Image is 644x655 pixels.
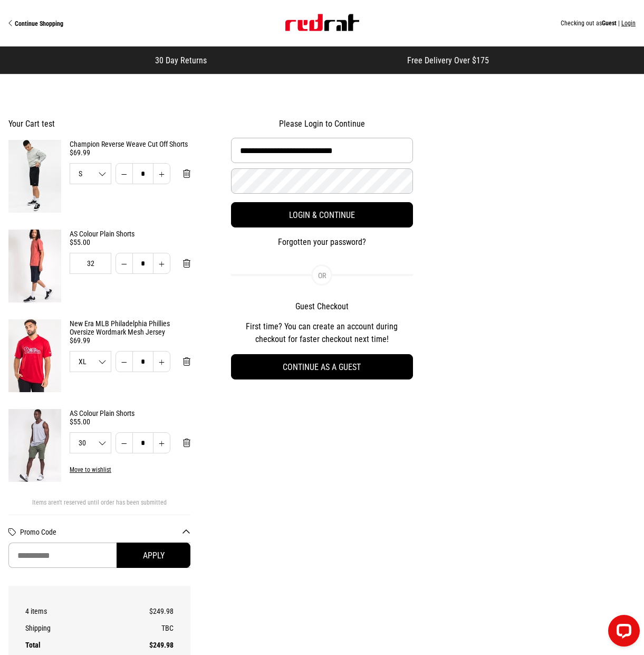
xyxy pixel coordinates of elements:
th: Shipping [25,620,122,637]
button: Decrease quantity [116,432,133,453]
input: Promo Code [8,543,190,568]
div: $69.99 [70,336,190,345]
h2: Please Login to Continue [231,119,413,129]
td: $249.98 [122,603,174,620]
div: $55.00 [70,238,190,246]
input: Email Address [231,138,413,163]
img: Champion Reverse Weave Cut Off Shorts [8,140,61,213]
button: Forgotten your password? [231,236,413,249]
span: XL [70,358,111,365]
td: $249.98 [122,637,174,653]
div: $55.00 [70,417,190,426]
div: Checking out as [165,20,636,27]
button: Increase quantity [153,432,170,453]
p: First time? You can create an account during checkout for faster checkout next time! [231,320,413,346]
span: S [70,170,111,177]
span: 30 Day Returns [155,55,207,65]
button: Promo Code [20,528,190,536]
a: New Era MLB Philadelphia Phillies Oversize Wordmark Mesh Jersey [70,319,190,336]
h2: Your Cart test [8,119,190,129]
img: New Era MLB Philadelphia Phillies Oversize Wordmark Mesh Jersey [8,319,61,392]
button: Remove from cart [175,432,199,453]
button: Decrease quantity [116,351,133,372]
a: AS Colour Plain Shorts [70,409,190,417]
a: Continue Shopping [8,19,165,27]
img: AS Colour Plain Shorts [8,409,61,482]
input: Password [231,168,413,194]
button: Login & Continue [231,202,413,227]
button: Login [621,20,636,27]
span: | [618,20,620,27]
img: Red Rat [Build] [285,14,359,31]
button: Increase quantity [153,351,170,372]
th: 4 items [25,603,122,620]
iframe: Customer reviews powered by Trustpilot [453,110,635,295]
img: AS Colour Plain Shorts [8,230,61,302]
button: Remove from cart [175,253,199,274]
div: 32 [70,253,111,274]
h2: Guest Checkout [231,301,413,312]
button: Move to wishlist [61,466,111,473]
span: 30 [70,439,111,447]
iframe: Customer reviews powered by Trustpilot [228,55,386,65]
th: Total [25,637,122,653]
button: Increase quantity [153,253,170,274]
button: Decrease quantity [116,253,133,274]
button: Decrease quantity [116,163,133,184]
a: Champion Reverse Weave Cut Off Shorts [70,140,190,148]
iframe: LiveChat chat widget [600,611,644,655]
button: Remove from cart [175,351,199,372]
input: Quantity [132,351,153,372]
span: Free Delivery Over $175 [407,55,489,65]
input: Quantity [132,432,153,453]
div: $69.99 [70,148,190,157]
button: Apply [117,543,190,568]
span: Continue Shopping [15,20,63,27]
input: Quantity [132,163,153,184]
button: Continue as a guest [231,354,413,379]
a: AS Colour Plain Shorts [70,230,190,238]
button: Remove from cart [175,163,199,184]
td: TBC [122,620,174,637]
div: Items aren't reserved until order has been submitted [8,499,190,515]
input: Quantity [132,253,153,274]
span: Guest [602,20,617,27]
button: Increase quantity [153,163,170,184]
